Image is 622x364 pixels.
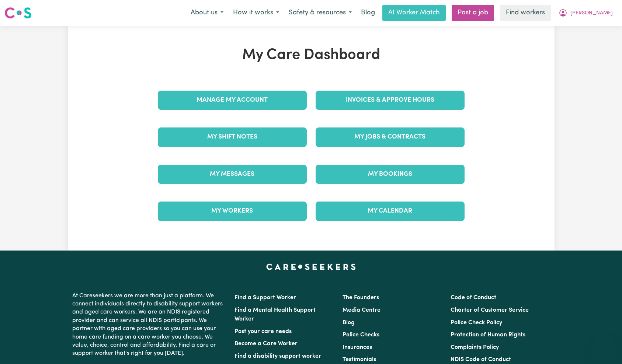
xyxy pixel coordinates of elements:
a: Media Centre [343,307,381,313]
a: Police Check Policy [451,320,502,326]
button: About us [186,5,228,21]
a: My Messages [158,165,307,184]
a: Invoices & Approve Hours [316,91,465,110]
span: [PERSON_NAME] [570,9,613,17]
button: Safety & resources [284,5,357,21]
a: Manage My Account [158,91,307,110]
p: At Careseekers we are more than just a platform. We connect individuals directly to disability su... [72,289,226,361]
a: My Bookings [316,165,465,184]
h1: My Care Dashboard [153,46,469,64]
a: Careseekers logo [4,4,32,21]
a: My Calendar [316,202,465,221]
a: Find a Support Worker [234,295,296,301]
button: My Account [554,5,618,21]
a: Testimonials [343,357,376,363]
a: Find a disability support worker [234,353,321,359]
a: Insurances [343,344,372,350]
a: My Shift Notes [158,127,307,147]
a: Protection of Human Rights [451,332,525,338]
a: Complaints Policy [451,344,499,350]
a: Careseekers home page [266,264,356,270]
a: NDIS Code of Conduct [451,357,511,363]
a: Blog [357,5,379,21]
a: Post a job [452,5,494,21]
a: Become a Care Worker [234,341,298,347]
a: Code of Conduct [451,295,496,301]
button: How it works [228,5,284,21]
a: Find a Mental Health Support Worker [234,307,316,322]
a: My Workers [158,202,307,221]
a: Post your care needs [234,329,292,335]
a: The Founders [343,295,379,301]
a: My Jobs & Contracts [316,127,465,147]
a: Blog [343,320,355,326]
iframe: Button to launch messaging window [593,335,616,358]
a: Find workers [500,5,551,21]
img: Careseekers logo [4,6,32,20]
a: Charter of Customer Service [451,307,529,313]
a: Police Checks [343,332,379,338]
a: AI Worker Match [382,5,446,21]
